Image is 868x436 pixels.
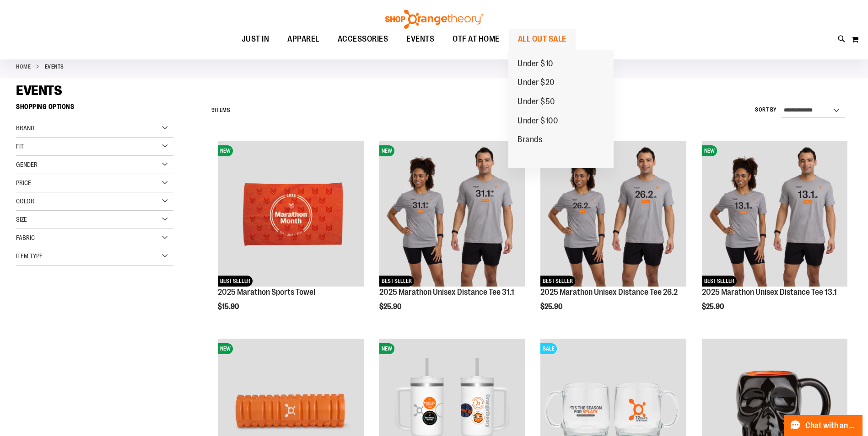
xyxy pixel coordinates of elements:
[702,145,717,156] span: NEW
[540,303,564,311] span: $25.90
[702,141,847,287] a: 2025 Marathon Unisex Distance Tee 13.1NEWBEST SELLER
[536,136,690,334] div: product
[16,197,34,205] span: Color
[406,29,434,49] span: EVENTS
[16,179,31,186] span: Price
[16,216,27,223] span: Size
[518,29,566,49] span: ALL OUT SALE
[379,141,525,287] a: 2025 Marathon Unisex Distance Tee 31.1NEWBEST SELLER
[702,303,725,311] span: $25.90
[375,136,529,334] div: product
[702,141,847,286] img: 2025 Marathon Unisex Distance Tee 13.1
[379,276,414,287] span: BEST SELLER
[384,10,485,29] img: Shop Orangetheory
[540,276,575,287] span: BEST SELLER
[338,29,388,49] span: ACCESSORIES
[45,63,64,71] strong: EVENTS
[518,97,555,108] span: Under $50
[379,343,394,354] span: NEW
[518,135,542,146] span: Brands
[379,303,403,311] span: $25.90
[379,287,514,297] a: 2025 Marathon Unisex Distance Tee 31.1
[379,141,525,286] img: 2025 Marathon Unisex Distance Tee 31.1
[16,143,24,150] span: Fit
[702,276,737,287] span: BEST SELLER
[518,116,558,128] span: Under $100
[218,287,315,297] a: 2025 Marathon Sports Towel
[540,141,686,287] a: 2025 Marathon Unisex Distance Tee 26.2NEWBEST SELLER
[287,29,319,49] span: APPAREL
[16,63,31,71] a: Home
[540,343,557,354] span: SALE
[16,161,38,168] span: Gender
[518,78,555,89] span: Under $20
[755,106,777,114] label: Sort By
[518,59,553,70] span: Under $10
[16,234,35,241] span: Fabric
[218,303,240,311] span: $15.90
[379,145,394,156] span: NEW
[784,415,863,436] button: Chat with an Expert
[213,136,368,334] div: product
[805,421,857,430] span: Chat with an Expert
[218,343,233,354] span: NEW
[16,252,43,260] span: Item Type
[16,99,173,119] strong: Shopping Options
[218,145,233,156] span: NEW
[218,276,253,287] span: BEST SELLER
[218,141,363,286] img: 2025 Marathon Sports Towel
[453,29,500,49] span: OTF AT HOME
[211,103,230,117] h2: Items
[242,29,270,49] span: JUST IN
[16,83,62,98] span: EVENTS
[702,287,837,297] a: 2025 Marathon Unisex Distance Tee 13.1
[697,136,852,334] div: product
[540,141,686,286] img: 2025 Marathon Unisex Distance Tee 26.2
[540,287,678,297] a: 2025 Marathon Unisex Distance Tee 26.2
[211,107,215,113] span: 9
[218,141,363,287] a: 2025 Marathon Sports TowelNEWBEST SELLER
[16,124,34,132] span: Brand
